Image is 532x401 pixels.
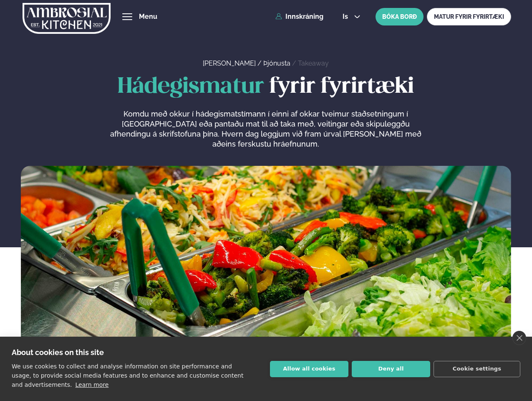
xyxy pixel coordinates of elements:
span: / [257,59,263,67]
span: Hádegismatur [118,76,264,97]
a: [PERSON_NAME] [203,59,256,67]
a: Takeaway [298,59,329,67]
button: hamburger [122,12,132,22]
a: close [512,331,526,345]
button: Deny all [352,361,430,377]
span: / [292,59,298,67]
img: image alt [21,166,511,366]
p: We use cookies to collect and analyse information on site performance and usage, to provide socia... [12,363,243,388]
button: Cookie settings [434,361,520,377]
strong: About cookies on this site [12,348,104,357]
a: MATUR FYRIR FYRIRTÆKI [427,8,511,25]
button: is [336,13,367,20]
button: Allow all cookies [270,361,348,377]
p: Komdu með okkur í hádegismatstímann í einni af okkar tveimur staðsetningum í [GEOGRAPHIC_DATA] eð... [108,109,424,149]
h1: fyrir fyrirtæki [21,75,511,99]
a: Innskráning [275,13,323,20]
img: logo [23,1,111,36]
a: Learn more [76,381,109,388]
a: Þjónusta [263,59,290,67]
button: BÓKA BORÐ [376,8,424,25]
span: is [343,13,350,20]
